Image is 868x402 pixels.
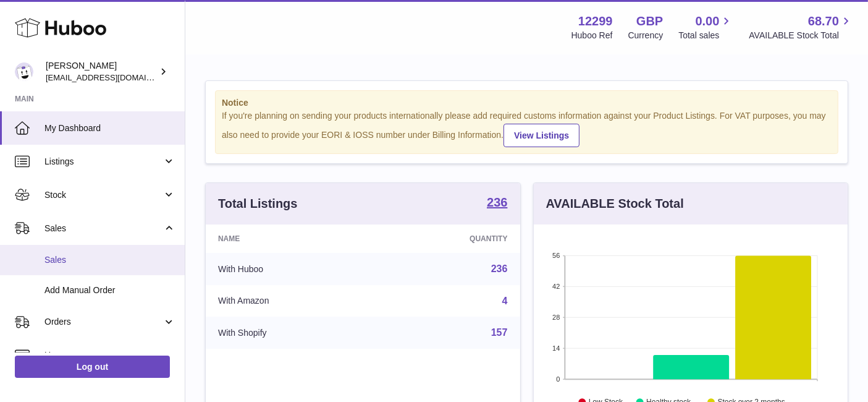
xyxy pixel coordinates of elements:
text: 42 [552,283,560,290]
span: Orders [44,316,162,328]
span: AVAILABLE Stock Total [749,30,853,41]
strong: 236 [487,196,507,208]
a: 236 [491,263,508,274]
span: Usage [44,349,175,361]
strong: GBP [636,13,663,30]
th: Quantity [377,225,520,253]
img: internalAdmin-12299@internal.huboo.com [15,62,33,81]
span: 68.70 [808,13,839,30]
td: With Huboo [206,253,377,285]
span: Sales [44,254,175,266]
div: [PERSON_NAME] [46,60,157,83]
strong: Notice [222,97,832,109]
span: Add Manual Order [44,284,175,296]
text: 0 [556,375,560,383]
div: If you're planning on sending your products internationally please add required customs informati... [222,110,832,147]
td: With Shopify [206,317,377,349]
text: 28 [552,314,560,321]
span: 0.00 [696,13,720,30]
td: With Amazon [206,285,377,317]
a: 236 [487,196,507,211]
text: 14 [552,344,560,352]
a: 157 [491,327,508,338]
span: Sales [44,223,162,234]
div: Huboo Ref [571,30,613,41]
h3: AVAILABLE Stock Total [546,195,684,212]
span: Listings [44,156,162,168]
a: 0.00 Total sales [678,13,733,41]
h3: Total Listings [218,195,298,212]
a: Log out [15,356,170,378]
a: 68.70 AVAILABLE Stock Total [749,13,853,41]
text: 56 [552,252,560,259]
a: View Listings [504,124,579,147]
th: Name [206,225,377,253]
div: Currency [628,30,664,41]
span: My Dashboard [44,122,175,134]
a: 4 [502,296,508,306]
span: Stock [44,189,162,201]
strong: 12299 [578,13,613,30]
span: Total sales [678,30,733,41]
span: [EMAIL_ADDRESS][DOMAIN_NAME] [46,72,182,82]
